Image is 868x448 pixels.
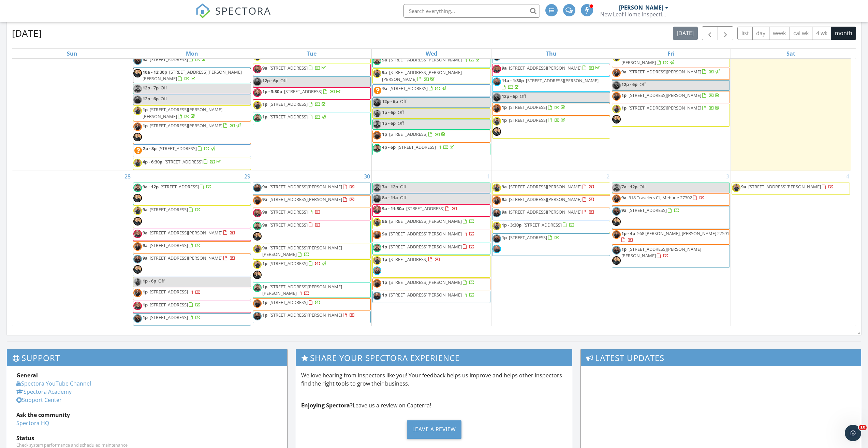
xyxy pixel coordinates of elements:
[373,98,381,107] img: img_1716.jpeg
[372,84,490,97] a: 9a [STREET_ADDRESS]
[253,244,371,259] a: 9a [STREET_ADDRESS][PERSON_NAME][PERSON_NAME]
[621,194,627,201] span: 9a
[612,68,730,80] a: 9a [STREET_ADDRESS][PERSON_NAME]
[372,130,490,142] a: 1p [STREET_ADDRESS]
[133,96,142,104] img: img_1716.jpeg
[269,114,308,120] span: [STREET_ADDRESS]
[269,65,308,71] span: [STREET_ADDRESS]
[509,104,547,110] span: [STREET_ADDRESS]
[215,3,271,18] span: SPECTORA
[389,218,462,224] span: [STREET_ADDRESS][PERSON_NAME]
[612,217,621,226] img: newleaf202106.jpg
[143,106,222,119] a: 1p [STREET_ADDRESS][PERSON_NAME][PERSON_NAME]
[382,244,475,250] a: 1p [STREET_ADDRESS][PERSON_NAME]
[612,81,621,90] img: img_1716.jpeg
[492,233,610,256] a: 1p [STREET_ADDRESS]
[373,184,381,192] img: nick.jpeg
[612,229,730,245] a: 1p - 4p 568 [PERSON_NAME], [PERSON_NAME] 27591
[492,76,610,92] a: 11a - 1:30p [STREET_ADDRESS][PERSON_NAME]
[509,196,582,202] span: [STREET_ADDRESS][PERSON_NAME]
[143,159,162,165] span: 4p - 6:30p
[382,231,475,237] a: 9a [STREET_ADDRESS][PERSON_NAME]
[143,85,159,91] span: 12p - 7p
[143,122,148,129] span: 1p
[605,171,611,182] a: Go to October 2, 2025
[382,144,396,150] span: 4p - 6p
[612,105,621,113] img: img_20250328_184107.jpg
[612,52,730,67] a: 9a [STREET_ADDRESS][PERSON_NAME][PERSON_NAME]
[621,81,637,87] span: 12p - 6p
[639,184,646,190] span: Off
[195,9,271,24] a: SPECTORA
[133,85,142,93] img: nick.jpeg
[612,91,730,103] a: 1p [STREET_ADDRESS][PERSON_NAME]
[185,49,200,58] a: Monday
[621,92,627,98] span: 1p
[133,68,251,83] a: 10a - 12:30p [STREET_ADDRESS][PERSON_NAME][PERSON_NAME]
[502,93,518,99] span: 12p - 6p
[262,114,267,120] span: 1p
[612,69,621,77] img: img_1714.jpeg
[143,242,201,248] a: 9a [STREET_ADDRESS]
[253,65,262,73] img: img_1705.jpeg
[373,205,381,214] img: img_1705.jpeg
[725,171,731,182] a: Go to October 3, 2025
[143,56,207,62] a: 9a [STREET_ADDRESS]
[150,230,222,236] span: [STREET_ADDRESS][PERSON_NAME]
[143,159,222,165] a: 4p - 6:30p [STREET_ADDRESS]
[262,88,282,95] span: 1p - 3:30p
[509,184,582,190] span: [STREET_ADDRESS][PERSON_NAME]
[133,133,142,141] img: newleaf202106.jpg
[492,64,610,76] a: 9a [STREET_ADDRESS][PERSON_NAME]
[253,88,262,97] img: img_1705.jpeg
[133,206,142,215] img: img_20250328_184107.jpg
[133,56,142,65] img: img_1716.jpeg
[629,69,701,75] span: [STREET_ADDRESS][PERSON_NAME]
[611,171,731,326] td: Go to October 3, 2025
[382,205,457,212] a: 9a - 11:30a [STREET_ADDRESS]
[492,77,501,86] img: img_1719.jpeg
[382,69,462,82] a: 9a [STREET_ADDRESS][PERSON_NAME][PERSON_NAME]
[269,196,342,202] span: [STREET_ADDRESS][PERSON_NAME]
[621,53,701,66] span: [STREET_ADDRESS][PERSON_NAME][PERSON_NAME]
[492,116,610,139] a: 1p [STREET_ADDRESS]
[253,114,262,122] img: nick.jpeg
[492,208,610,220] a: 9a [STREET_ADDRESS][PERSON_NAME]
[284,88,322,95] span: [STREET_ADDRESS]
[812,27,831,40] button: 4 wk
[502,209,594,215] a: 9a [STREET_ADDRESS][PERSON_NAME]
[382,205,404,212] span: 9a - 11:30a
[612,184,621,192] img: nick.jpeg
[621,194,705,201] a: 9a 318 Travelers Ct, Mebane 27302
[492,234,501,243] img: img_1716.jpeg
[253,221,371,243] a: 9a [STREET_ADDRESS]
[382,120,396,126] span: 1p - 6p
[520,93,526,99] span: Off
[12,171,132,326] td: Go to September 28, 2025
[262,209,267,215] span: 9a
[502,196,594,202] a: 9a [STREET_ADDRESS][PERSON_NAME]
[143,69,167,75] span: 10a - 12:30p
[164,159,203,165] span: [STREET_ADDRESS]
[621,105,721,111] a: 1p [STREET_ADDRESS][PERSON_NAME]
[612,206,730,229] a: 9a [STREET_ADDRESS]
[269,222,308,228] span: [STREET_ADDRESS]
[382,57,387,63] span: 9a
[373,218,381,227] img: img_20250328_184107.jpg
[389,131,427,137] span: [STREET_ADDRESS]
[502,209,507,215] span: 9a
[143,206,201,213] a: 9a [STREET_ADDRESS]
[702,26,718,40] button: Previous month
[269,101,308,107] span: [STREET_ADDRESS]
[502,184,507,190] span: 9a
[150,206,188,213] span: [STREET_ADDRESS]
[262,88,342,95] a: 1p - 3:30p [STREET_ADDRESS]
[621,184,637,190] span: 7a - 12p
[262,184,267,190] span: 9a
[372,68,490,84] a: 9a [STREET_ADDRESS][PERSON_NAME][PERSON_NAME]
[748,184,821,190] span: [STREET_ADDRESS][PERSON_NAME]
[382,131,447,137] a: 1p [STREET_ADDRESS]
[621,69,721,75] a: 9a [STREET_ADDRESS][PERSON_NAME]
[253,64,371,76] a: 9a [STREET_ADDRESS]
[372,56,490,68] a: 9a [STREET_ADDRESS][PERSON_NAME]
